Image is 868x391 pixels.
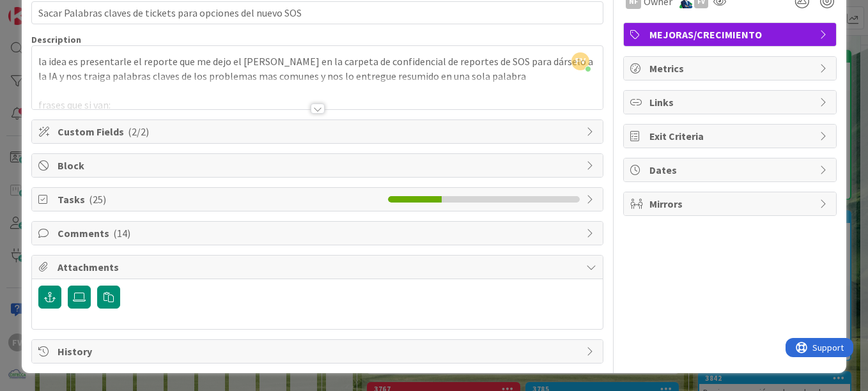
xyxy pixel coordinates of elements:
[27,2,58,17] span: Support
[31,34,81,45] span: Description
[58,124,580,139] span: Custom Fields
[113,227,130,240] span: ( 14 )
[649,162,813,178] span: Dates
[649,27,813,42] span: MEJORAS/CRECIMIENTO
[649,128,813,144] span: Exit Criteria
[58,226,580,241] span: Comments
[128,125,149,138] span: ( 2/2 )
[58,158,580,173] span: Block
[649,95,813,110] span: Links
[649,196,813,211] span: Mirrors
[649,61,813,76] span: Metrics
[571,52,589,70] span: FV
[58,259,580,275] span: Attachments
[89,193,106,206] span: ( 25 )
[31,1,603,24] input: type card name here...
[38,54,596,83] p: la idea es presentarle el reporte que me dejo el [PERSON_NAME] en la carpeta de confidencial de r...
[58,192,382,207] span: Tasks
[58,344,580,359] span: History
